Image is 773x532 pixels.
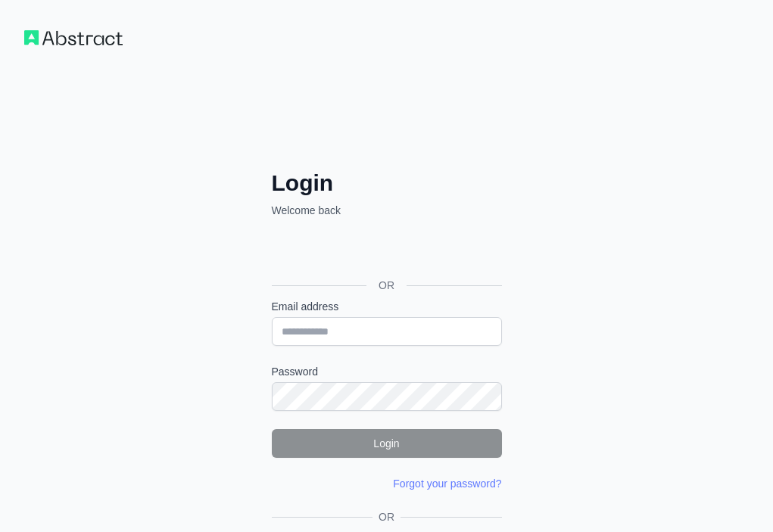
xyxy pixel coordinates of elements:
span: OR [366,278,407,293]
button: Login [272,429,502,458]
h2: Login [272,170,502,197]
p: Welcome back [272,203,502,218]
iframe: Przycisk Zaloguj się przez Google [264,235,507,268]
label: Password [272,364,502,379]
img: Workflow [24,30,123,45]
a: Forgot your password? [393,478,501,490]
span: OR [372,509,401,524]
label: Email address [272,299,502,314]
